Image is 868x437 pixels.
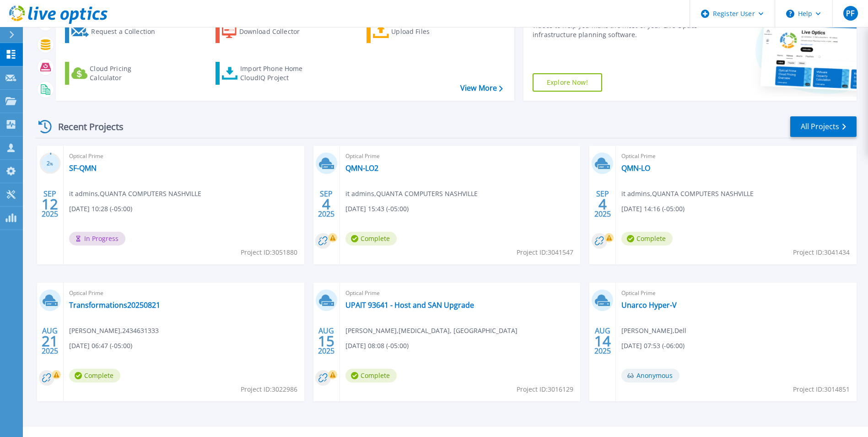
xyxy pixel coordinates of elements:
span: PF [846,10,854,17]
a: SF-QMN [69,164,97,173]
a: Download Collector [216,20,318,43]
span: Optical Prime [345,288,575,298]
span: Project ID: 3051880 [241,247,297,257]
div: Import Phone Home CloudIQ Project [240,64,312,82]
div: AUG 2025 [318,324,335,358]
span: [DATE] 10:28 (-05:00) [69,204,132,214]
div: SEP 2025 [594,187,611,221]
span: [PERSON_NAME] , Dell [621,326,686,336]
span: Optical Prime [345,151,575,161]
span: 4 [322,200,330,208]
div: AUG 2025 [594,324,611,358]
div: AUG 2025 [41,324,59,358]
a: Upload Files [367,20,469,43]
span: [PERSON_NAME] , 2434631333 [69,326,159,336]
div: Cloud Pricing Calculator [90,64,163,82]
div: SEP 2025 [318,187,335,221]
span: Project ID: 3016129 [517,384,573,394]
a: Explore Now! [533,73,602,92]
h3: 2 [39,158,61,169]
div: Request a Collection [91,22,164,41]
span: 21 [42,337,58,345]
span: 15 [318,337,334,345]
span: Project ID: 3041547 [517,247,573,257]
span: Optical Prime [621,288,851,298]
span: Optical Prime [69,288,299,298]
span: [DATE] 07:53 (-06:00) [621,341,685,351]
a: Cloud Pricing Calculator [65,62,167,85]
a: View More [460,84,503,93]
span: Anonymous [621,369,679,382]
div: Recent Projects [35,115,136,138]
span: Project ID: 3022986 [241,384,297,394]
span: Project ID: 3041434 [793,247,850,257]
span: 14 [594,337,611,345]
span: Optical Prime [69,151,299,161]
a: All Projects [790,116,857,137]
span: % [50,161,53,166]
span: Complete [345,369,397,382]
span: Project ID: 3014851 [793,384,850,394]
span: Complete [345,232,397,246]
a: UPAIT 93641 - Host and SAN Upgrade [345,300,474,310]
div: SEP 2025 [41,187,59,221]
span: [DATE] 06:47 (-05:00) [69,341,132,351]
span: Optical Prime [621,151,851,161]
span: 12 [42,200,58,208]
span: In Progress [69,232,125,246]
span: [PERSON_NAME] , [MEDICAL_DATA], [GEOGRAPHIC_DATA] [345,326,518,336]
span: [DATE] 14:16 (-05:00) [621,204,685,214]
a: Unarco Hyper-V [621,300,677,310]
a: QMN-LO2 [345,164,378,173]
span: 4 [598,200,607,208]
div: Upload Files [391,22,464,41]
span: [DATE] 15:43 (-05:00) [345,204,409,214]
a: QMN-LO [621,164,650,173]
a: Request a Collection [65,20,167,43]
span: Complete [621,232,673,246]
span: it admins , QUANTA COMPUTERS NASHVILLE [69,189,201,199]
span: Complete [69,369,120,382]
span: it admins , QUANTA COMPUTERS NASHVILLE [621,189,754,199]
a: Transformations20250821 [69,300,160,310]
span: [DATE] 08:08 (-05:00) [345,341,409,351]
span: it admins , QUANTA COMPUTERS NASHVILLE [345,189,478,199]
div: Download Collector [239,22,313,41]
